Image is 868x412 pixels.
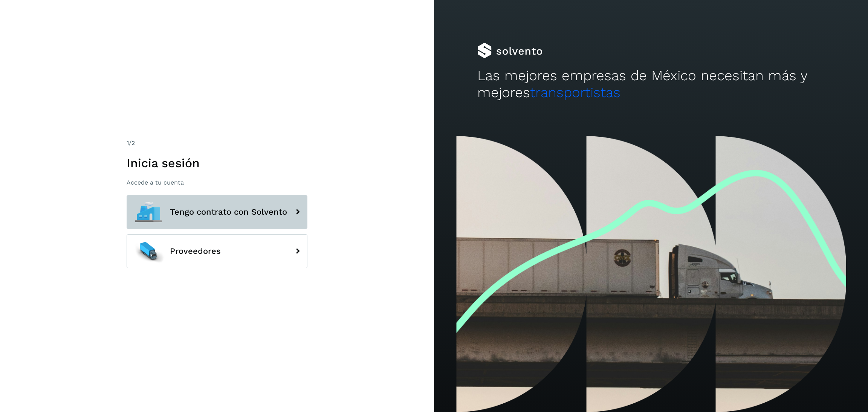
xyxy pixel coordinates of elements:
span: 1 [127,139,129,146]
span: Proveedores [170,247,221,256]
button: Tengo contrato con Solvento [127,195,307,229]
span: transportistas [530,84,620,101]
p: Accede a tu cuenta [127,179,307,186]
span: Tengo contrato con Solvento [170,208,287,217]
button: Proveedores [127,234,307,268]
h2: Las mejores empresas de México necesitan más y mejores [477,67,825,101]
h1: Inicia sesión [127,156,307,170]
div: /2 [127,139,307,148]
